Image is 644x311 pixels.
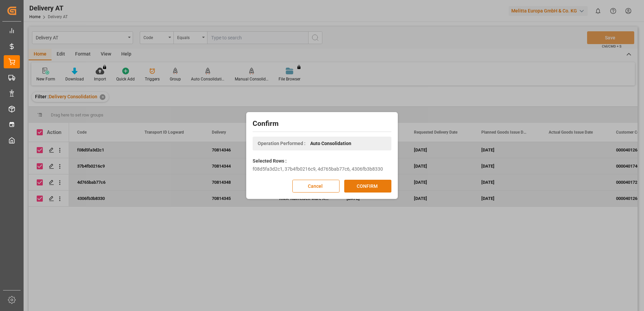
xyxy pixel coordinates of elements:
button: Cancel [292,180,340,193]
div: f08d5fa3d2c1, 37b4fb0216c9, 4d765bab77c6, 4306fb3b8330 [253,166,391,173]
h2: Confirm [253,118,391,129]
span: Auto Consolidation [310,140,351,147]
span: Operation Performed : [258,140,305,147]
button: CONFIRM [344,180,391,193]
label: Selected Rows : [253,158,287,165]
